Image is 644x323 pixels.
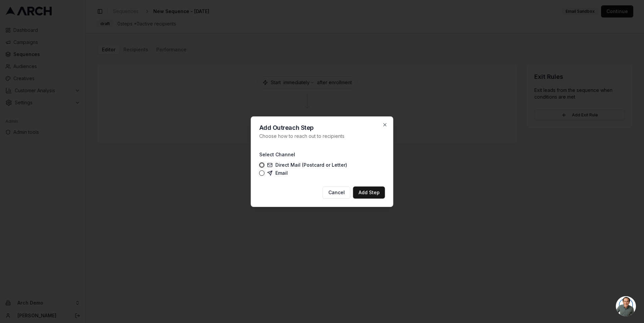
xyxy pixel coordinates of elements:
label: Select Channel [259,152,295,157]
label: Direct Mail (Postcard or Letter) [267,162,347,168]
h2: Add Outreach Step [259,125,385,131]
label: Email [267,170,288,176]
button: Cancel [323,186,351,199]
p: Choose how to reach out to recipients [259,133,385,140]
button: Add Step [353,186,385,199]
